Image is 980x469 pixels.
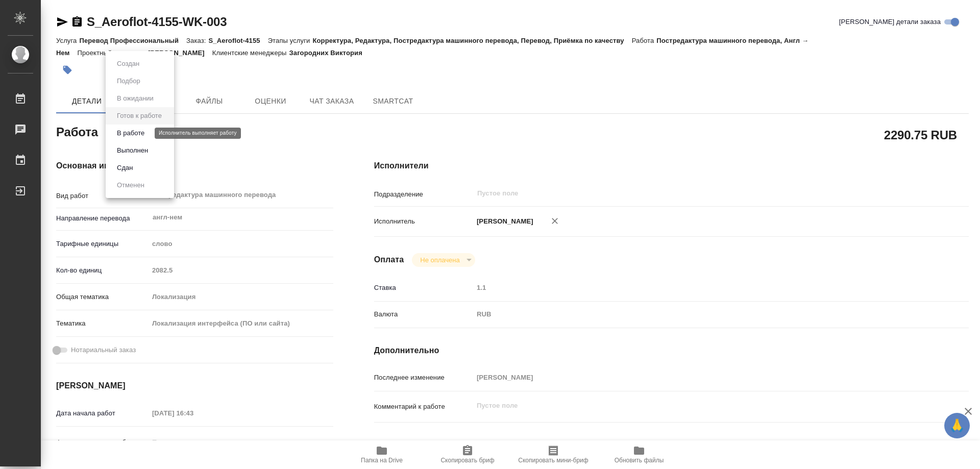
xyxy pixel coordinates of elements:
[114,145,151,156] button: Выполнен
[114,58,142,69] button: Создан
[114,110,165,121] button: Готов к работе
[114,76,143,87] button: Подбор
[114,162,136,174] button: Сдан
[114,180,148,191] button: Отменен
[114,128,148,139] button: В работе
[114,93,157,104] button: В ожидании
